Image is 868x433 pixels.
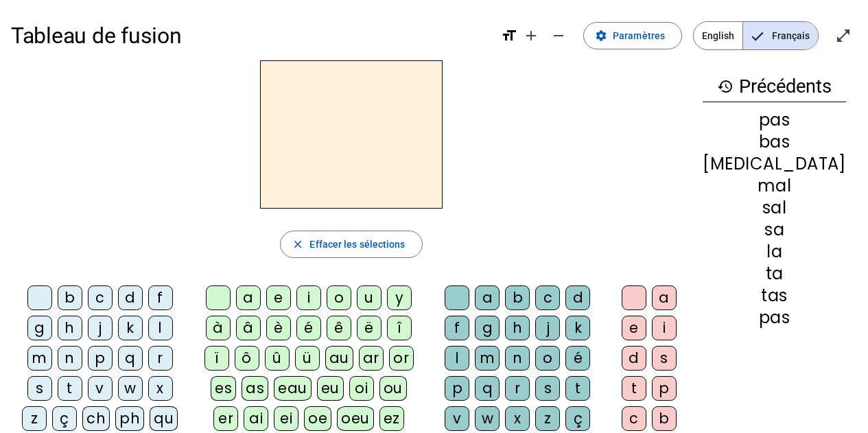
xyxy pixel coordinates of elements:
div: au [325,346,353,371]
div: p [88,346,113,371]
div: ç [52,406,77,431]
div: c [622,406,646,431]
button: Entrer en plein écran [830,22,857,49]
mat-icon: settings [595,30,607,42]
div: e [266,285,291,310]
div: ph [115,406,144,431]
div: ar [359,346,384,371]
div: é [296,316,321,340]
div: l [148,316,173,340]
mat-icon: remove [550,27,567,44]
button: Diminuer la taille de la police [545,22,572,49]
div: q [475,376,500,401]
div: c [88,285,113,310]
div: u [357,285,382,310]
div: oi [349,376,374,401]
div: ë [357,316,382,340]
div: ou [379,376,407,401]
div: ü [295,346,320,371]
div: d [565,285,590,310]
mat-icon: add [523,27,539,44]
div: f [445,316,469,340]
div: r [505,376,530,401]
div: v [445,406,469,431]
div: n [505,346,530,371]
div: a [652,285,677,310]
div: à [206,316,231,340]
div: r [148,346,173,371]
mat-icon: history [717,78,734,95]
div: er [213,406,238,431]
div: è [266,316,291,340]
div: x [148,376,173,401]
div: m [27,346,52,371]
div: ç [565,406,590,431]
div: t [622,376,646,401]
div: w [475,406,500,431]
span: Français [743,22,818,49]
div: es [211,376,236,401]
div: é [565,346,590,371]
div: x [505,406,530,431]
div: o [535,346,560,371]
div: j [535,316,560,340]
div: ô [235,346,259,371]
div: î [387,316,412,340]
div: mal [703,178,846,194]
div: t [565,376,590,401]
div: bas [703,134,846,150]
div: g [27,316,52,340]
div: pas [703,309,846,326]
div: û [265,346,290,371]
div: k [118,316,143,340]
div: b [505,285,530,310]
div: ta [703,266,846,282]
div: o [327,285,351,310]
div: p [652,376,677,401]
div: oeu [337,406,374,431]
div: t [58,376,82,401]
div: k [565,316,590,340]
div: i [296,285,321,310]
div: s [535,376,560,401]
div: g [475,316,500,340]
div: s [27,376,52,401]
div: l [445,346,469,371]
mat-icon: format_size [501,27,517,44]
h1: Tableau de fusion [11,14,490,58]
mat-icon: open_in_full [835,27,852,44]
div: c [535,285,560,310]
div: eau [274,376,312,401]
div: s [652,346,677,371]
span: Effacer les sélections [309,236,405,253]
div: v [88,376,113,401]
div: la [703,244,846,260]
div: b [652,406,677,431]
div: j [88,316,113,340]
div: ez [379,406,404,431]
span: English [694,22,742,49]
div: w [118,376,143,401]
div: sal [703,200,846,216]
div: pas [703,112,846,128]
div: ch [82,406,110,431]
div: ê [327,316,351,340]
div: y [387,285,412,310]
div: oe [304,406,331,431]
mat-icon: close [292,238,304,250]
div: as [242,376,268,401]
button: Effacer les sélections [280,231,422,258]
div: z [535,406,560,431]
div: ï [204,346,229,371]
div: â [236,316,261,340]
button: Augmenter la taille de la police [517,22,545,49]
div: i [652,316,677,340]
div: m [475,346,500,371]
div: z [22,406,47,431]
div: eu [317,376,344,401]
div: h [58,316,82,340]
div: a [236,285,261,310]
div: a [475,285,500,310]
div: ai [244,406,268,431]
div: e [622,316,646,340]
